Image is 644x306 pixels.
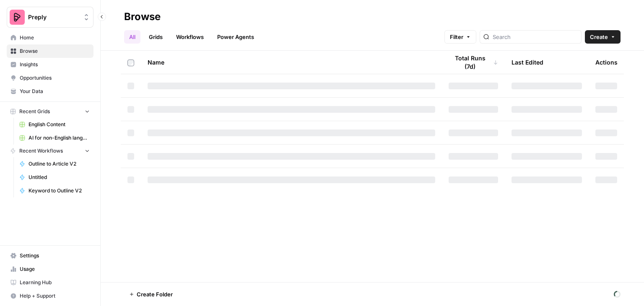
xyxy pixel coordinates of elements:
span: Opportunities [20,74,90,82]
span: Create [590,33,608,41]
a: Opportunities [7,71,93,85]
a: Learning Hub [7,276,93,289]
div: Browse [124,10,161,23]
button: Recent Grids [7,105,93,118]
a: Power Agents [212,30,259,44]
span: Usage [20,265,90,273]
span: Preply [28,13,79,21]
span: Help + Support [20,292,90,300]
a: Outline to Article V2 [16,157,93,171]
button: Recent Workflows [7,145,93,157]
span: AI for non-English languages [29,134,90,142]
span: English Content [29,121,90,128]
button: Create [585,30,621,44]
span: Recent Workflows [19,147,63,155]
span: Home [20,34,90,41]
a: English Content [16,118,93,131]
a: Home [7,31,93,44]
button: Help + Support [7,289,93,303]
span: Browse [20,47,90,55]
a: All [124,30,140,44]
a: AI for non-English languages [16,131,93,145]
div: Actions [595,51,618,74]
span: Create Folder [137,290,173,298]
a: Usage [7,262,93,276]
div: Name [148,51,435,74]
span: Recent Grids [19,108,50,115]
span: Filter [450,33,463,41]
div: Last Edited [512,51,543,74]
span: Insights [20,61,90,68]
button: Filter [444,30,476,44]
a: Keyword to Outline V2 [16,184,93,197]
span: Settings [20,252,90,259]
a: Your Data [7,85,93,98]
a: Untitled [16,171,93,184]
img: Preply Logo [10,10,25,25]
span: Untitled [29,174,90,181]
div: Total Runs (7d) [449,51,498,74]
input: Search [493,33,578,41]
span: Learning Hub [20,279,90,286]
a: Settings [7,249,93,262]
a: Grids [144,30,168,44]
span: Outline to Article V2 [29,160,90,168]
button: Workspace: Preply [7,7,93,28]
span: Keyword to Outline V2 [29,187,90,194]
span: Your Data [20,88,90,95]
a: Browse [7,44,93,58]
a: Insights [7,58,93,71]
a: Workflows [171,30,209,44]
button: Create Folder [124,288,178,301]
